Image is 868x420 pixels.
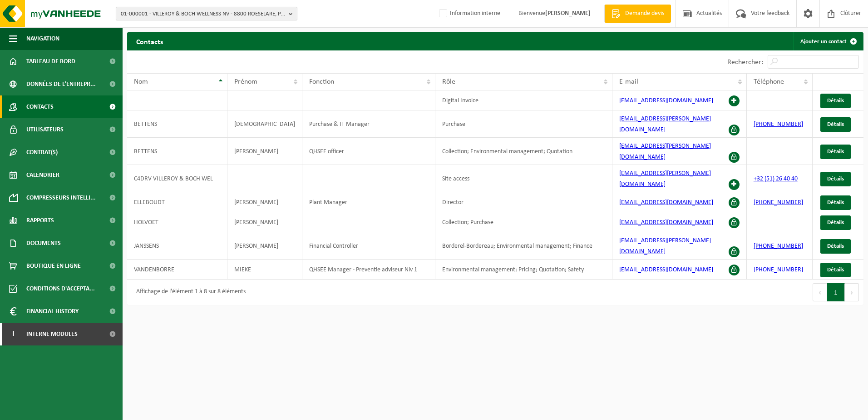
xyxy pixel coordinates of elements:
[302,232,435,260] td: Financial Controller
[121,7,285,21] span: 01-000001 - VILLEROY & BOCH WELLNESS NV - 8800 ROESELARE, POPULIERSTRAAT 1
[820,195,851,210] a: Détails
[813,283,827,301] button: Previous
[820,94,851,108] a: Détails
[435,212,612,232] td: Collection; Purchase
[26,277,95,300] span: Conditions d'accepta...
[820,117,851,132] a: Détails
[302,192,435,212] td: Plant Manager
[116,7,297,20] button: 01-000001 - VILLEROY & BOCH WELLNESS NV - 8800 ROESELARE, POPULIERSTRAAT 1
[134,78,148,85] span: Nom
[827,176,844,182] span: Détails
[754,175,798,182] a: +32 (51) 26 40 40
[127,110,227,138] td: BETTENS
[227,212,302,232] td: [PERSON_NAME]
[132,284,246,300] div: Affichage de l'élément 1 à 8 sur 8 éléments
[435,165,612,192] td: Site access
[9,323,17,345] span: I
[754,266,803,273] a: [PHONE_NUMBER]
[127,260,227,280] td: VANDENBORRE
[26,255,81,277] span: Boutique en ligne
[820,172,851,186] a: Détails
[754,199,803,206] a: [PHONE_NUMBER]
[302,110,435,138] td: Purchase & IT Manager
[127,232,227,260] td: JANSSENS
[820,145,851,159] a: Détails
[435,232,612,260] td: Borderel-Bordereau; Environmental management; Finance
[26,209,54,232] span: Rapports
[619,143,711,160] a: [EMAIL_ADDRESS][PERSON_NAME][DOMAIN_NAME]
[127,32,172,50] h2: Contacts
[127,165,227,192] td: C4DRV VILLEROY & BOCH WEL
[754,78,784,85] span: Téléphone
[827,200,844,205] span: Détails
[820,239,851,254] a: Détails
[619,266,713,273] a: [EMAIL_ADDRESS][DOMAIN_NAME]
[754,243,803,250] a: [PHONE_NUMBER]
[227,192,302,212] td: [PERSON_NAME]
[227,110,302,138] td: [DEMOGRAPHIC_DATA]
[227,138,302,165] td: [PERSON_NAME]
[827,243,844,249] span: Détails
[604,5,671,23] a: Demande devis
[26,27,59,50] span: Navigation
[26,300,79,323] span: Financial History
[227,232,302,260] td: [PERSON_NAME]
[619,170,711,188] a: [EMAIL_ADDRESS][PERSON_NAME][DOMAIN_NAME]
[623,9,666,18] span: Demande devis
[435,110,612,138] td: Purchase
[435,138,612,165] td: Collection; Environmental management; Quotation
[827,98,844,104] span: Détails
[26,186,96,209] span: Compresseurs intelli...
[234,78,257,85] span: Prénom
[827,149,844,155] span: Détails
[793,32,863,50] a: Ajouter un contact
[26,50,75,73] span: Tableau de bord
[26,232,61,255] span: Documents
[619,199,713,206] a: [EMAIL_ADDRESS][DOMAIN_NAME]
[26,323,78,345] span: Interne modules
[827,267,844,273] span: Détails
[26,73,96,95] span: Données de l'entrepr...
[435,260,612,280] td: Environmental management; Pricing; Quotation; Safety
[619,78,638,85] span: E-mail
[619,97,713,104] a: [EMAIL_ADDRESS][DOMAIN_NAME]
[820,215,851,230] a: Détails
[435,90,612,110] td: Digital Invoice
[309,78,334,85] span: Fonction
[26,95,54,118] span: Contacts
[619,115,711,133] a: [EMAIL_ADDRESS][PERSON_NAME][DOMAIN_NAME]
[754,121,803,128] a: [PHONE_NUMBER]
[845,283,859,301] button: Next
[302,138,435,165] td: QHSEE officer
[827,220,844,225] span: Détails
[545,10,591,17] strong: [PERSON_NAME]
[820,263,851,277] a: Détails
[302,260,435,280] td: QHSEE Manager - Preventie adviseur Niv 1
[827,283,845,301] button: 1
[26,141,58,164] span: Contrat(s)
[26,164,59,186] span: Calendrier
[127,192,227,212] td: ELLEBOUDT
[127,138,227,165] td: BETTENS
[227,260,302,280] td: MIEKE
[619,237,711,255] a: [EMAIL_ADDRESS][PERSON_NAME][DOMAIN_NAME]
[827,121,844,127] span: Détails
[26,118,64,141] span: Utilisateurs
[437,7,500,20] label: Information interne
[442,78,455,85] span: Rôle
[127,212,227,232] td: HOLVOET
[727,59,763,66] label: Rechercher:
[435,192,612,212] td: Director
[619,219,713,226] a: [EMAIL_ADDRESS][DOMAIN_NAME]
